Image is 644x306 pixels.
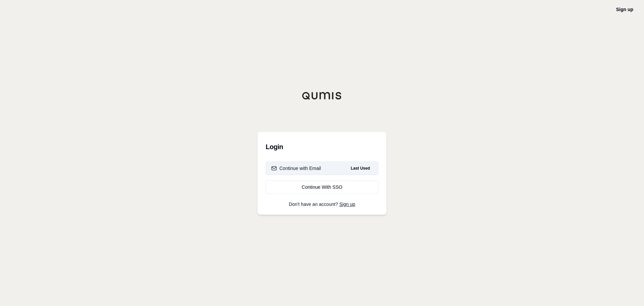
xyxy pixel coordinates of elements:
[271,184,373,190] div: Continue With SSO
[266,202,378,207] p: Don't have an account?
[302,92,342,100] img: Qumis
[266,180,378,194] a: Continue With SSO
[348,164,373,172] span: Last Used
[271,165,321,172] div: Continue with Email
[616,7,633,12] a: Sign up
[266,162,378,175] button: Continue with EmailLast Used
[266,140,378,154] h3: Login
[339,202,355,207] a: Sign up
